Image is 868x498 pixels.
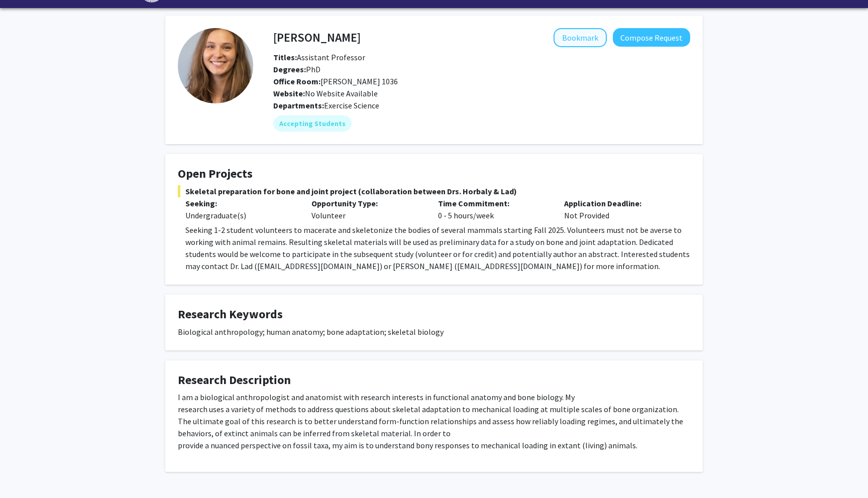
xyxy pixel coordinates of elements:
[273,115,352,132] mat-chip: Accepting Students
[304,197,430,221] div: Volunteer
[438,197,549,209] p: Time Commitment:
[178,167,690,181] h4: Open Projects
[185,224,690,272] p: Seeking 1-2 student volunteers to macerate and skeletonize the bodies of several mammals starting...
[273,76,398,86] span: [PERSON_NAME] 1036
[185,197,296,209] p: Seeking:
[311,197,422,209] p: Opportunity Type:
[557,197,683,221] div: Not Provided
[185,209,296,221] div: Undergraduate(s)
[430,197,557,221] div: 0 - 5 hours/week
[554,28,607,47] button: Add Susan Lad to Bookmarks
[178,28,253,103] img: Profile Picture
[564,197,675,209] p: Application Deadline:
[273,28,361,47] h4: [PERSON_NAME]
[178,373,690,388] h4: Research Description
[324,100,379,110] span: Exercise Science
[178,307,690,322] h4: Research Keywords
[178,326,690,338] div: Biological anthropology; human anatomy; bone adaptation; skeletal biology
[178,185,690,197] span: Skeletal preparation for bone and joint project (collaboration between Drs. Horbaly & Lad)
[273,76,320,86] b: Office Room:
[273,52,297,62] b: Titles:
[178,392,683,450] span: I am a biological anthropologist and anatomist with research interests in functional anatomy and ...
[273,88,378,98] span: No Website Available
[613,28,690,47] button: Compose Request to Susan Lad
[273,88,305,98] b: Website:
[273,64,306,74] b: Degrees:
[273,100,324,110] b: Departments:
[8,453,43,490] iframe: Chat
[273,64,320,74] span: PhD
[273,52,365,62] span: Assistant Professor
